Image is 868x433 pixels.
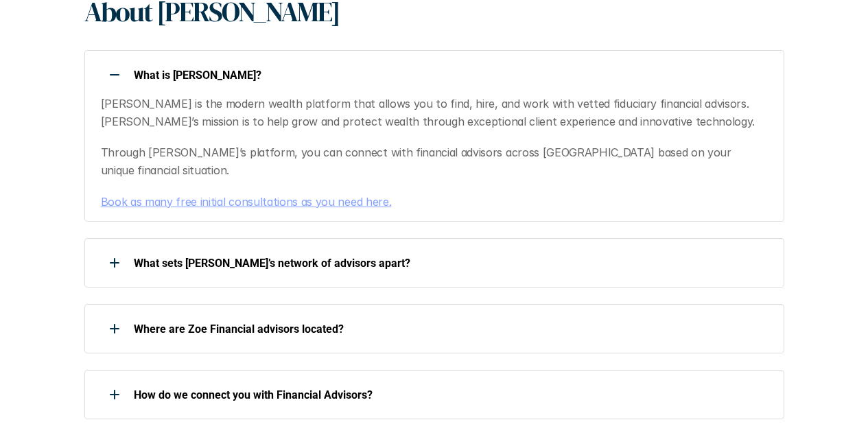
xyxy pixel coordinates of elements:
p: What sets [PERSON_NAME]’s network of advisors apart? [134,257,766,270]
p: What is [PERSON_NAME]? [134,69,766,82]
a: Book as many free initial consultations as you need here. [101,195,392,209]
p: Through [PERSON_NAME]’s platform, you can connect with financial advisors across [GEOGRAPHIC_DATA... [101,144,767,179]
p: How do we connect you with Financial Advisors? [134,388,766,401]
p: Where are Zoe Financial advisors located? [134,323,766,336]
p: [PERSON_NAME] is the modern wealth platform that allows you to find, hire, and work with vetted f... [101,95,767,130]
